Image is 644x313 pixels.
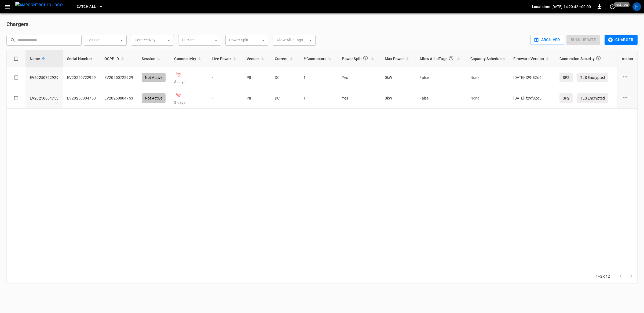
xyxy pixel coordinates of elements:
p: TLS Encrypted [577,93,608,103]
span: Firmware Version [513,56,551,62]
div: profile-icon [632,2,641,11]
div: charge point options [622,94,633,102]
p: 1–2 of 2 [596,274,610,279]
span: Catch-all [77,4,96,10]
span: Max Power [385,56,411,62]
span: Allow All IdTags [419,53,462,64]
img: ampcontrol.io logo [15,2,63,8]
p: 3 days [174,79,203,84]
th: Capacity Schedules [466,50,509,67]
button: set refresh interval [608,2,617,11]
p: None [470,75,505,80]
td: PII [242,88,270,109]
div: d03d ... [617,95,629,101]
p: 3 days [174,100,203,105]
td: 0 kW [380,88,415,109]
span: Live Power [212,56,238,62]
div: Not Active [142,93,166,103]
span: just now [614,2,630,7]
td: Yes [338,67,380,88]
td: PII [242,67,270,88]
td: - [207,67,242,88]
td: False [415,67,466,88]
th: Serial Number [63,50,100,67]
p: Local time [532,4,550,9]
span: Vendor [247,56,266,62]
div: Not Active [142,73,166,82]
th: Action [617,50,637,67]
span: # Connectors [303,56,334,62]
td: DC [270,88,299,109]
button: Catch-all [75,2,105,12]
div: Connection Security [559,53,602,64]
a: EV20250804753 [30,95,58,101]
td: 1 [299,67,338,88]
span: Current [275,56,295,62]
p: [DATE] 14:20:42 +00:00 [551,4,591,9]
p: SP2 [559,93,573,103]
td: - [207,88,242,109]
a: EV20250722929 [30,75,58,80]
button: Charger [605,35,638,45]
p: None [470,95,505,101]
td: 1 [299,88,338,109]
div: 2d7c ... [617,75,628,80]
td: [DATE]-f29f82d6 [509,67,555,88]
td: EV20250804753 [63,88,100,109]
p: TLS Encrypted [577,73,608,82]
td: EV20250804753 [100,88,137,109]
td: EV20250722929 [100,67,137,88]
h6: Chargers [6,20,638,28]
div: charge point options [622,73,633,82]
button: Archived [530,35,564,45]
th: ID [612,50,638,67]
td: EV20250722929 [63,67,100,88]
p: SP2 [559,73,573,82]
td: DC [270,67,299,88]
td: False [415,88,466,109]
td: [DATE]-f29f82d6 [509,88,555,109]
span: Power Split [342,53,376,64]
span: OCPP ID [104,56,126,62]
td: 0 kW [380,67,415,88]
td: Yes [338,88,380,109]
span: Name [30,56,47,62]
span: Session [142,56,162,62]
span: Connectivity [174,56,203,62]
